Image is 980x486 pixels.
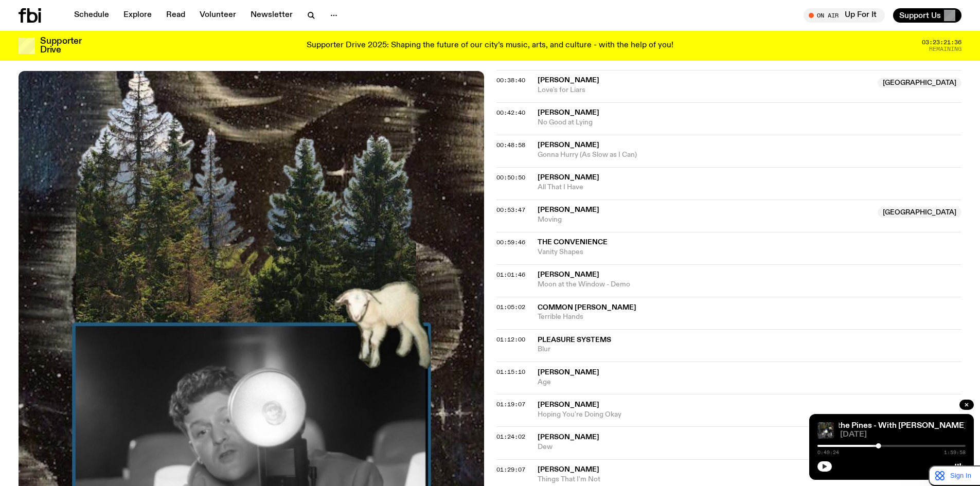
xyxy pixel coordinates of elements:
span: 01:29:07 [496,465,525,474]
span: [GEOGRAPHIC_DATA] [878,78,961,88]
button: 01:12:00 [496,337,525,343]
span: Vanity Shapes [538,247,962,257]
span: Age [538,377,962,387]
span: 01:15:10 [496,368,525,376]
span: 00:53:47 [496,206,525,214]
span: Terrible Hands [538,312,962,322]
a: Volunteer [193,8,242,23]
span: Things That I'm Not [538,475,962,484]
span: [PERSON_NAME] [538,109,599,116]
span: All That I Have [538,183,962,192]
span: 03:23:21:36 [922,40,961,45]
span: 01:19:07 [496,400,525,408]
span: 00:59:46 [496,238,525,246]
button: 00:38:40 [496,78,525,83]
span: Moving [538,215,872,225]
button: 01:15:10 [496,369,525,375]
button: 01:01:46 [496,272,525,278]
h3: Supporter Drive [40,37,81,55]
button: 00:42:40 [496,110,525,116]
span: 00:50:50 [496,173,525,182]
span: 01:12:00 [496,335,525,344]
span: 01:01:46 [496,271,525,279]
span: [PERSON_NAME] [538,271,599,278]
button: On AirUp For It [804,8,885,23]
span: Pleasure Systems [538,336,611,344]
button: 00:48:58 [496,142,525,148]
span: [PERSON_NAME] [538,434,599,441]
span: Gonna Hurry (As Slow as I Can) [538,150,962,160]
span: [PERSON_NAME] [538,401,599,408]
p: Supporter Drive 2025: Shaping the future of our city’s music, arts, and culture - with the help o... [307,41,673,50]
span: Common [PERSON_NAME] [538,304,636,311]
button: 01:19:07 [496,402,525,407]
span: [PERSON_NAME] [538,77,599,84]
span: 01:24:02 [496,433,525,441]
span: Dew [538,442,872,452]
button: 00:50:50 [496,175,525,181]
a: Newsletter [244,8,299,23]
button: 01:29:07 [496,467,525,473]
a: Schedule [68,8,115,23]
span: Remaining [929,46,961,52]
span: [PERSON_NAME] [538,174,599,181]
span: Love's for Liars [538,85,872,95]
span: 1:59:58 [944,450,966,455]
span: [PERSON_NAME] [538,466,599,473]
span: 00:38:40 [496,76,525,84]
span: 01:05:02 [496,303,525,311]
span: No Good at Lying [538,118,962,128]
span: The Convenience [538,239,608,246]
button: 00:59:46 [496,240,525,245]
a: Explore [117,8,158,23]
span: [PERSON_NAME] [538,141,599,149]
button: 01:05:02 [496,304,525,310]
span: 00:42:40 [496,109,525,117]
span: [GEOGRAPHIC_DATA] [878,207,961,218]
span: Blur [538,345,962,354]
span: [PERSON_NAME] [538,206,599,213]
span: 00:48:58 [496,141,525,149]
button: Support Us [893,8,961,23]
span: [DATE] [840,431,966,439]
button: 00:53:47 [496,207,525,213]
button: 01:24:02 [496,434,525,440]
span: [PERSON_NAME] [538,369,599,376]
span: Moon at the Window - Demo [538,280,962,290]
span: Support Us [899,11,941,20]
a: Read [160,8,191,23]
span: 0:49:24 [817,450,839,455]
span: Hoping You're Doing Okay [538,410,962,420]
